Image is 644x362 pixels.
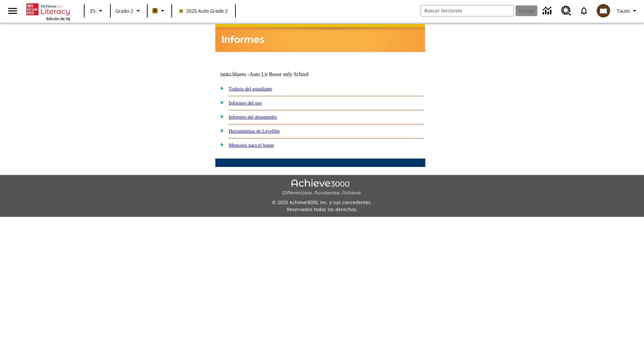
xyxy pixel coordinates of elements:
a: Notificaciones [575,2,593,19]
td: tauto.bluees - [220,71,344,77]
a: Mensajes para el hogar [229,142,274,148]
nobr: Auto Lit Boost only School [249,71,309,77]
img: header [215,24,425,52]
input: Buscar campo [421,5,514,16]
a: Herramientas de LevelSet [229,128,280,134]
button: Boost El color de la clase es anaranjado claro. Cambiar el color de la clase. [150,5,169,17]
span: Edición de NJ [46,16,70,21]
span: Tauto [617,7,630,14]
div: Portada [26,2,70,21]
img: plus.gif [217,141,224,147]
img: plus.gif [217,127,224,133]
img: plus.gif [217,85,224,91]
a: Centro de recursos, Se abrirá en una pestaña nueva. [557,2,575,20]
img: plus.gif [217,113,224,119]
button: Grado: Grado 2, Elige un grado [113,5,145,17]
button: Perfil/Configuración [614,5,641,17]
a: Trabajo del estudiante [229,86,272,92]
span: ES [90,7,96,14]
span: 2025 Auto Grade 2 [179,7,228,14]
img: avatar image [597,4,610,17]
span: Grado 2 [115,7,133,14]
button: Abrir el menú lateral [3,1,22,21]
span: B [154,6,157,15]
button: Escoja un nuevo avatar [593,2,614,19]
img: plus.gif [217,99,224,105]
img: Achieve3000 Differentiate Accelerate Achieve [282,179,362,196]
a: Informes del desempeño [229,114,277,120]
a: Informes del uso [229,100,262,106]
a: Centro de información [539,2,557,20]
button: Lenguaje: ES, Selecciona un idioma [87,5,108,17]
